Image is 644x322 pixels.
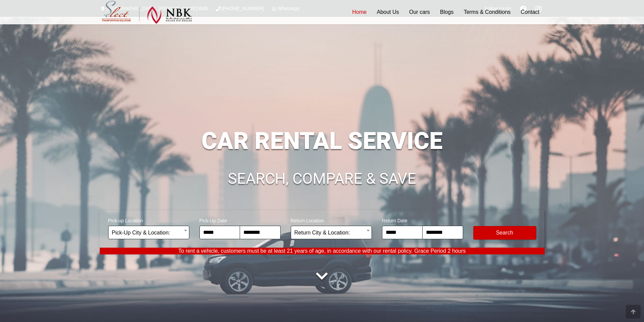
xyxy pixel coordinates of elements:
[473,226,536,240] button: Modify Search
[108,214,189,226] span: Pick-up Location
[101,1,192,24] img: Select Rent a Car
[100,129,545,153] h1: CAR RENTAL SERVICE
[291,226,372,239] span: Return City & Location:
[108,226,189,239] span: Pick-Up City & Location:
[199,214,281,226] span: Pick-Up Date
[112,226,186,240] span: Pick-Up City & Location:
[291,214,372,226] span: Return Location
[100,171,545,187] h1: SEARCH, COMPARE & SAVE
[100,248,545,254] p: To rent a vehicle, customers must be at least 21 years of age, in accordance with our rental poli...
[294,226,368,240] span: Return City & Location:
[626,305,641,319] div: Go to top
[382,214,463,226] span: Return Date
